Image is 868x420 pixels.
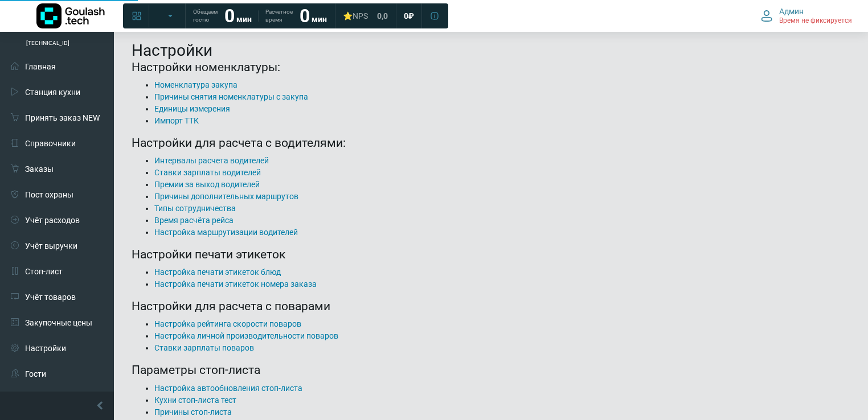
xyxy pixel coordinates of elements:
[154,384,302,393] a: Настройка автообновления стоп-листа
[132,41,850,60] h2: Настройки
[154,216,234,225] a: Время расчёта рейса
[154,180,260,189] a: Премии за выход водителей
[154,279,317,289] a: Настройка печати этикеток номера заказа
[186,6,334,26] a: Обещаем гостю 0 мин Расчетное время 0 мин
[754,4,859,28] button: Админ Время не фиксируется
[353,11,368,20] span: NPS
[154,396,236,405] a: Кухни стоп-листа тест
[193,8,218,24] span: Обещаем гостю
[154,407,232,417] a: Причины стоп-листа
[224,5,235,27] strong: 0
[154,92,308,101] a: Причины снятия номенклатуры с закупа
[154,204,236,213] a: Типы сотрудничества
[154,116,199,125] a: Импорт ТТК
[154,343,254,352] a: Ставки зарплаты поваров
[154,156,269,165] a: Интервалы расчета водителей
[300,5,310,27] strong: 0
[154,104,230,113] a: Единицы измерения
[154,168,261,177] a: Ставки зарплаты водителей
[154,80,238,89] a: Номенклатура закупа
[336,6,395,26] a: ⭐NPS 0,0
[154,228,298,237] a: Настройка маршрутизации водителей
[265,8,293,24] span: Расчетное время
[132,299,850,314] h4: Настройки для расчета с поварами
[154,192,298,201] a: Причины дополнительных маршрутов
[132,136,850,150] h4: Настройки для расчета с водителями:
[132,363,850,377] h4: Параметры стоп-листа
[154,331,338,340] a: Настройка личной производительности поваров
[236,15,252,24] span: мин
[154,267,281,277] a: Настройка печати этикеток блюд
[779,17,852,26] span: Время не фиксируется
[408,11,414,21] span: ₽
[404,11,408,21] span: 0
[343,11,368,21] div: ⭐
[312,15,327,24] span: мин
[132,60,850,75] h4: Настройки номенклатуры:
[779,6,804,17] span: Админ
[132,248,850,262] h4: Настройки печати этикеток
[154,319,301,328] a: Настройка рейтинга скорости поваров
[377,11,388,21] span: 0,0
[397,6,421,26] a: 0 ₽
[36,3,105,28] img: Логотип компании Goulash.tech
